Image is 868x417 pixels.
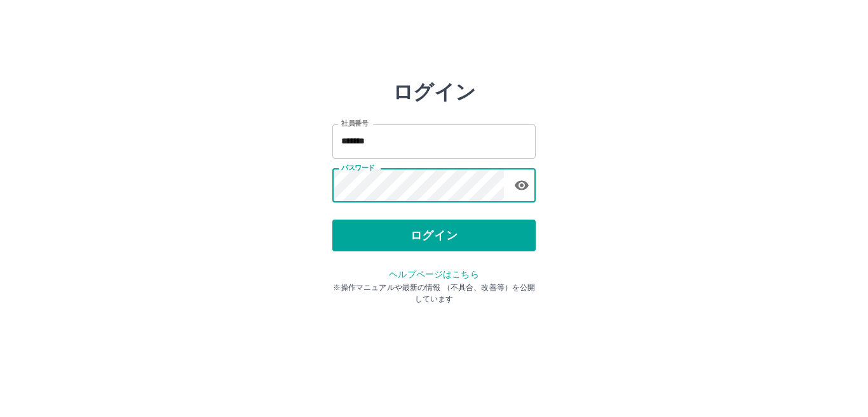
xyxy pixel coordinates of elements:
[332,220,536,251] button: ログイン
[341,119,368,128] label: 社員番号
[332,282,536,305] p: ※操作マニュアルや最新の情報 （不具合、改善等）を公開しています
[389,269,478,279] a: ヘルプページはこちら
[341,163,375,173] label: パスワード
[393,80,476,104] h2: ログイン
